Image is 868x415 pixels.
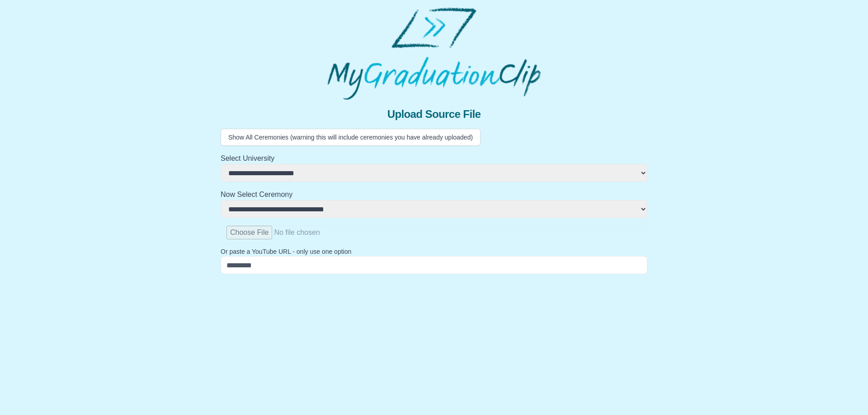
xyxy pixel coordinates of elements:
button: Show All Ceremonies (warning this will include ceremonies you have already uploaded) [221,129,481,146]
h2: Select University [221,153,647,164]
p: Or paste a YouTube URL - only use one option [221,247,647,256]
span: Upload Source File [387,107,481,121]
h2: Now Select Ceremony [221,189,647,200]
img: MyGraduationClip [327,7,541,100]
